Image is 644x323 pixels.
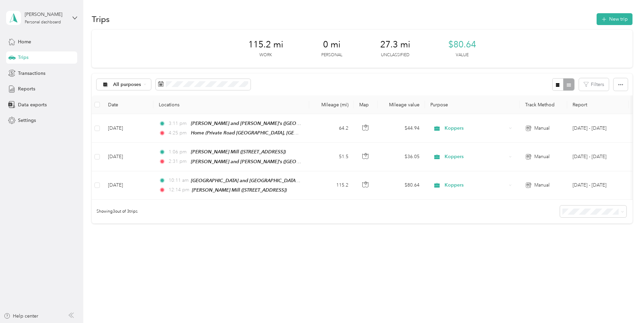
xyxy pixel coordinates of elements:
[25,11,67,18] div: [PERSON_NAME]
[309,114,354,143] td: 64.2
[380,39,410,50] span: 27.3 mi
[169,129,188,137] span: 4:25 pm
[448,39,476,50] span: $80.64
[169,148,188,156] span: 1:06 pm
[103,171,153,200] td: [DATE]
[456,52,469,58] p: Value
[18,85,35,92] span: Reports
[103,143,153,171] td: [DATE]
[534,153,550,160] span: Manual
[378,143,425,171] td: $36.05
[248,39,283,50] span: 115.2 mi
[309,171,354,200] td: 115.2
[520,95,567,114] th: Track Method
[25,20,61,24] div: Personal dashboard
[309,143,354,171] td: 51.5
[192,187,287,193] span: [PERSON_NAME] Mill ([STREET_ADDRESS])
[103,114,153,143] td: [DATE]
[18,70,45,77] span: Transactions
[191,130,335,136] span: Home (Private Road [GEOGRAPHIC_DATA], [GEOGRAPHIC_DATA])
[191,149,286,154] span: [PERSON_NAME] Mill ([STREET_ADDRESS])
[113,82,141,87] span: All purposes
[445,125,507,132] span: Koppers
[567,143,629,171] td: Oct 1 - 31, 2025
[597,13,632,25] button: New trip
[153,95,309,114] th: Locations
[92,209,137,215] span: Showing 3 out of 3 trips
[321,52,342,58] p: Personal
[92,16,110,23] h1: Trips
[259,52,272,58] p: Work
[18,38,31,45] span: Home
[378,171,425,200] td: $80.64
[18,54,28,61] span: Trips
[4,313,38,320] button: Help center
[381,52,409,58] p: Unclassified
[191,159,360,165] span: [PERSON_NAME] and [PERSON_NAME]'s ([GEOGRAPHIC_DATA], [US_STATE])
[445,153,507,160] span: Koppers
[323,39,341,50] span: 0 mi
[606,285,644,323] iframe: Everlance-gr Chat Button Frame
[169,120,188,127] span: 3:11 pm
[378,114,425,143] td: $44.94
[169,158,188,165] span: 2:31 pm
[378,95,425,114] th: Mileage value
[567,114,629,143] td: Oct 1 - 31, 2025
[309,95,354,114] th: Mileage (mi)
[534,125,550,132] span: Manual
[579,78,609,91] button: Filters
[169,177,188,184] span: 10:11 am
[191,178,344,184] span: [GEOGRAPHIC_DATA] and [GEOGRAPHIC_DATA] ([STREET_ADDRESS])
[18,101,47,108] span: Data exports
[425,95,520,114] th: Purpose
[567,95,629,114] th: Report
[567,171,629,200] td: Oct 1 - 31, 2025
[191,121,360,126] span: [PERSON_NAME] and [PERSON_NAME]'s ([GEOGRAPHIC_DATA], [US_STATE])
[103,95,153,114] th: Date
[169,186,189,194] span: 12:14 pm
[18,117,36,124] span: Settings
[534,181,550,189] span: Manual
[354,95,378,114] th: Map
[445,181,507,189] span: Koppers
